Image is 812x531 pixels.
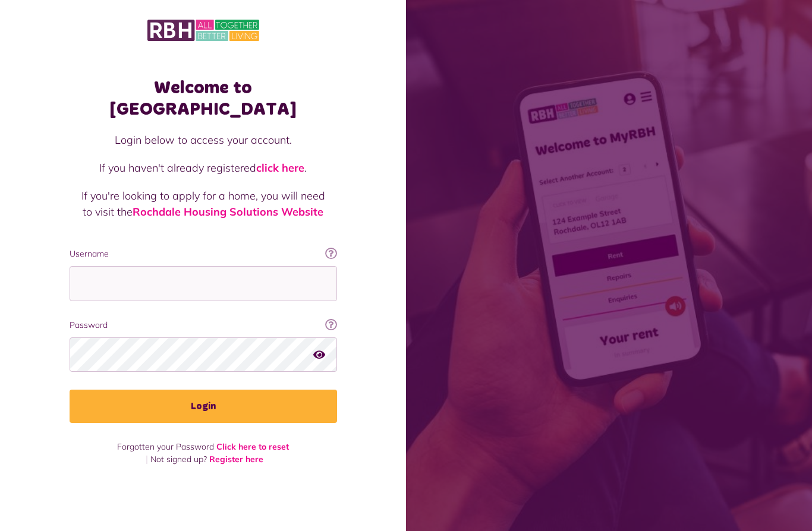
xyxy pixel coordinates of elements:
[117,441,214,452] span: Forgotten your Password
[70,77,337,120] h1: Welcome to [GEOGRAPHIC_DATA]
[81,160,325,176] p: If you haven't already registered .
[70,248,337,260] label: Username
[216,441,289,452] a: Click here to reset
[133,205,323,219] a: Rochdale Housing Solutions Website
[81,188,325,220] p: If you're looking to apply for a home, you will need to visit the
[150,454,207,464] span: Not signed up?
[70,390,337,423] button: Login
[147,18,259,43] img: MyRBH
[81,132,325,148] p: Login below to access your account.
[256,161,304,175] a: click here
[209,454,263,464] a: Register here
[70,319,337,331] label: Password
